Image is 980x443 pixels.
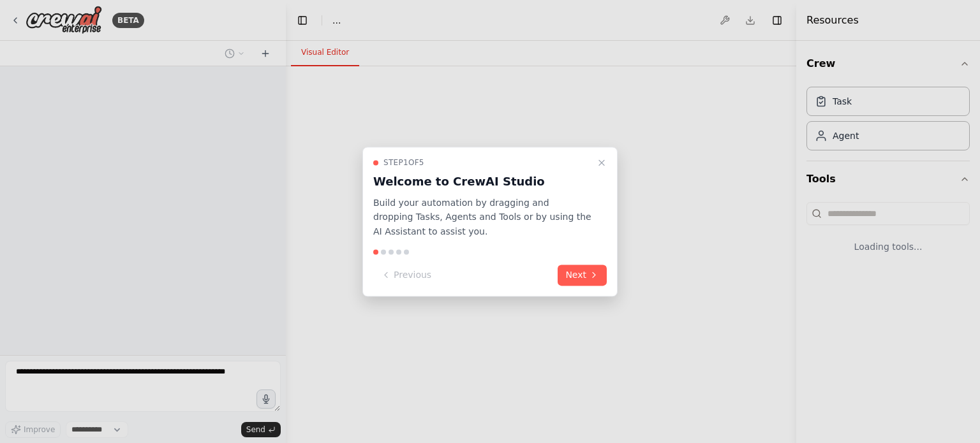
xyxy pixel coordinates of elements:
button: Close walkthrough [594,155,609,170]
span: Step 1 of 5 [383,157,424,168]
p: Build your automation by dragging and dropping Tasks, Agents and Tools or by using the AI Assista... [373,196,591,239]
button: Previous [373,265,439,286]
h3: Welcome to CrewAI Studio [373,173,591,191]
button: Next [558,265,607,286]
button: Hide left sidebar [293,11,311,29]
